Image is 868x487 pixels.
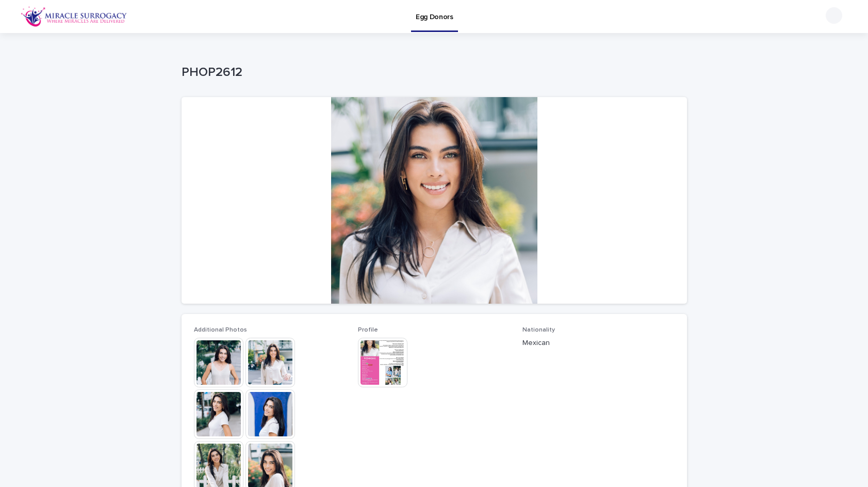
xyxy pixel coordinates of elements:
[182,65,683,80] p: PHOP2612
[194,327,247,333] span: Additional Photos
[522,338,675,349] p: Mexican
[358,327,378,333] span: Profile
[21,6,127,27] img: OiFFDOGZQuirLhrlO1ag
[522,327,555,333] span: Nationality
